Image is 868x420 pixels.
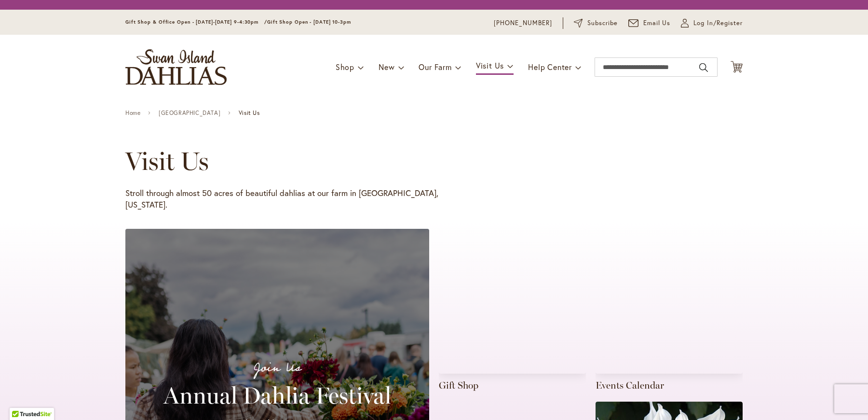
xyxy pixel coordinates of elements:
span: Help Center [528,62,572,72]
span: Gift Shop & Office Open - [DATE]-[DATE] 9-4:30pm / [125,19,267,25]
p: Join Us [137,358,418,378]
span: Visit Us [476,60,504,70]
span: Gift Shop Open - [DATE] 10-3pm [267,19,351,25]
span: Email Us [643,18,671,28]
a: [GEOGRAPHIC_DATA] [159,110,220,116]
span: Our Farm [419,62,451,72]
a: store logo [125,49,227,85]
span: Shop [336,62,354,72]
a: [PHONE_NUMBER] [494,18,552,28]
a: Subscribe [574,18,618,28]
button: Search [699,60,708,75]
span: Subscribe [587,18,618,28]
span: Log In/Register [693,18,743,28]
a: Home [125,110,140,116]
span: New [379,62,394,72]
h2: Annual Dahlia Festival [137,382,418,409]
p: Stroll through almost 50 acres of beautiful dahlias at our farm in [GEOGRAPHIC_DATA], [US_STATE]. [125,187,439,210]
h1: Visit Us [125,147,715,176]
a: Email Us [628,18,671,28]
a: Log In/Register [681,18,743,28]
span: Visit Us [239,110,260,116]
